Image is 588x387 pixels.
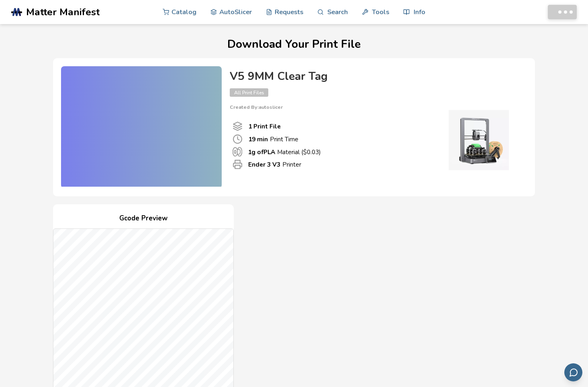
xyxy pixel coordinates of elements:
[248,122,281,130] b: 1 Print File
[233,134,243,144] span: Print Time
[12,38,576,51] h1: Download Your Print File
[233,159,243,169] span: Printer
[248,160,280,169] b: Ender 3 V3
[439,110,519,170] img: Printer
[248,135,298,143] p: Print Time
[53,212,234,225] h4: Gcode Preview
[233,121,243,131] span: Number Of Print files
[230,104,519,110] p: Created By: autoslicer
[564,363,582,381] button: Send feedback via email
[248,135,268,143] b: 19 min
[248,148,321,156] p: Material ($ 0.03 )
[248,148,275,156] b: 1 g of PLA
[230,70,519,83] h4: V5 9MM Clear Tag
[26,6,100,18] span: Matter Manifest
[248,160,301,169] p: Printer
[230,88,268,97] span: All Print Files
[233,147,242,157] span: Material Used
